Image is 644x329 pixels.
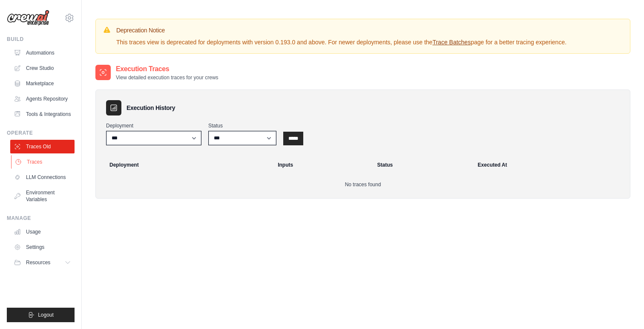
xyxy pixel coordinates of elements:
[116,64,218,74] h2: Execution Traces
[10,170,75,184] a: LLM Connections
[208,122,276,129] label: Status
[10,240,75,254] a: Settings
[10,77,75,90] a: Marketplace
[432,39,471,46] a: Trace Batches
[116,38,566,46] p: This traces view is deprecated for deployments with version 0.193.0 and above. For newer deployme...
[10,92,75,106] a: Agents Repository
[473,156,627,174] th: Executed At
[10,186,75,206] a: Environment Variables
[7,10,49,26] img: Logo
[26,259,50,266] span: Resources
[116,26,566,35] h3: Deprecation Notice
[99,156,273,174] th: Deployment
[10,225,75,239] a: Usage
[7,215,75,222] div: Manage
[10,256,75,269] button: Resources
[10,46,75,60] a: Automations
[7,130,75,136] div: Operate
[38,312,54,318] span: Logout
[7,36,75,43] div: Build
[7,308,75,322] button: Logout
[10,107,75,121] a: Tools & Integrations
[116,74,218,81] p: View detailed execution traces for your crews
[273,156,372,174] th: Inputs
[372,156,473,174] th: Status
[106,122,201,129] label: Deployment
[106,181,620,188] p: No traces found
[126,104,175,112] h3: Execution History
[10,140,75,153] a: Traces Old
[11,155,75,169] a: Traces
[10,61,75,75] a: Crew Studio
